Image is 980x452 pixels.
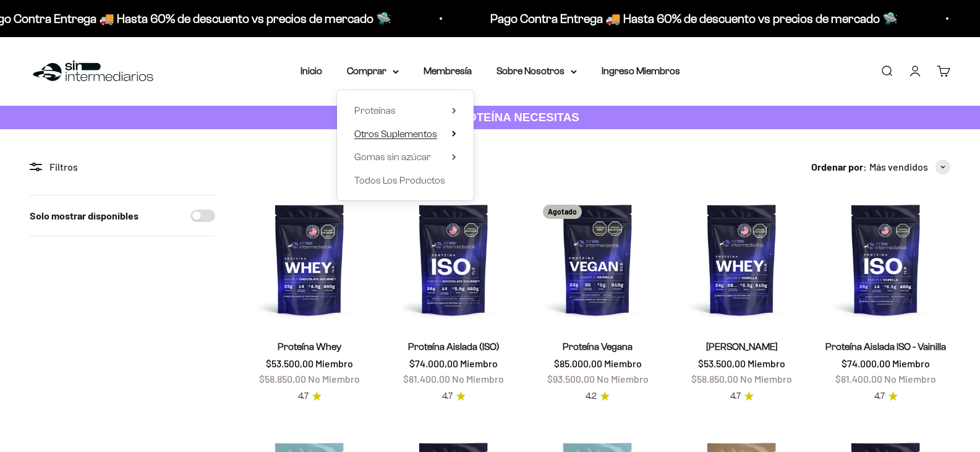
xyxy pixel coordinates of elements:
[698,357,746,369] span: $53.500,00
[409,357,458,369] span: $74.000,00
[354,149,456,165] summary: Gomas sin azúcar
[452,373,504,385] span: No Miembro
[298,390,309,403] span: 4.7
[835,373,882,385] span: $81.400,00
[547,373,595,385] span: $93.500,00
[30,208,138,224] label: Solo mostrar disponibles
[354,129,437,139] span: Otros Suplementos
[730,390,754,403] a: 4.74.7 de 5.0 estrellas
[408,341,500,352] a: Proteína Aislada (ISO)
[740,373,792,385] span: No Miembro
[278,341,341,352] a: Proteína Whey
[442,390,466,403] a: 4.74.7 de 5.0 estrellas
[874,390,885,403] span: 4.7
[842,357,890,369] span: $74.000,00
[811,159,867,175] span: Ordenar por:
[403,373,450,385] span: $81.400,00
[892,357,930,369] span: Miembro
[586,390,597,403] span: 4.2
[442,390,453,403] span: 4.7
[874,390,898,403] a: 4.74.7 de 5.0 estrellas
[347,63,399,79] summary: Comprar
[30,159,215,175] div: Filtros
[563,341,633,352] a: Proteína Vegana
[354,126,456,142] summary: Otros Suplementos
[490,9,898,28] p: Pago Contra Entrega 🚚 Hasta 60% de descuento vs precios de mercado 🛸
[298,390,322,403] a: 4.74.7 de 5.0 estrellas
[884,373,936,385] span: No Miembro
[424,66,472,76] a: Membresía
[604,357,642,369] span: Miembro
[586,390,610,403] a: 4.24.2 de 5.0 estrellas
[354,105,396,116] span: Proteínas
[706,341,778,352] a: [PERSON_NAME]
[259,373,306,385] span: $58.850,00
[554,357,602,369] span: $85.000,00
[597,373,649,385] span: No Miembro
[496,63,577,79] summary: Sobre Nosotros
[354,103,456,119] summary: Proteínas
[315,357,353,369] span: Miembro
[825,341,946,352] a: Proteína Aislada ISO - Vainilla
[300,66,322,76] a: Inicio
[354,151,431,162] span: Gomas sin azúcar
[266,357,313,369] span: $53.500,00
[730,390,741,403] span: 4.7
[602,66,680,76] a: Ingreso Miembros
[308,373,360,385] span: No Miembro
[869,159,950,175] button: Más vendidos
[354,175,445,185] span: Todos Los Productos
[354,173,456,189] a: Todos Los Productos
[748,357,785,369] span: Miembro
[460,357,498,369] span: Miembro
[691,373,738,385] span: $58.850,00
[401,111,579,124] strong: CUANTA PROTEÍNA NECESITAS
[869,159,928,175] span: Más vendidos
